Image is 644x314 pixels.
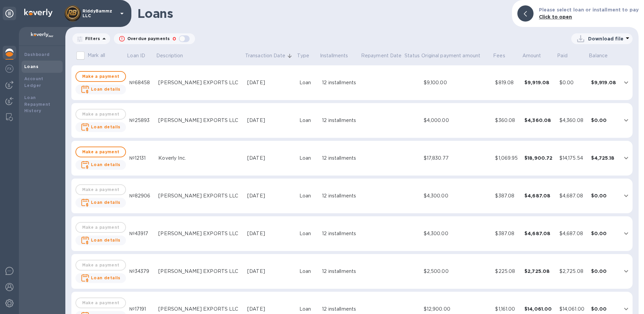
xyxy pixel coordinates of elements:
[158,268,242,275] div: [PERSON_NAME] EXPORTS LLC
[559,117,586,124] div: $4,360.08
[299,79,317,86] div: Loan
[245,52,285,59] p: Transaction Date
[247,306,294,313] div: [DATE]
[247,268,294,275] div: [DATE]
[156,52,183,59] p: Description
[524,230,554,237] div: $4,687.08
[621,304,631,314] button: expand row
[559,79,586,86] div: $0.00
[421,52,489,59] span: Original payment amount
[495,268,519,275] div: $225.08
[621,228,631,239] button: expand row
[559,268,586,275] div: $2,725.08
[24,9,53,17] img: Logo
[299,230,317,237] div: Loan
[247,230,294,237] div: [DATE]
[129,155,153,162] div: №12131
[524,268,554,275] div: $2,725.08
[299,155,317,162] div: Loan
[320,52,348,59] p: Installments
[591,117,617,124] div: $0.00
[158,79,242,86] div: [PERSON_NAME] EXPORTS LLC
[247,79,294,86] div: [DATE]
[495,192,519,199] div: $387.08
[24,52,50,57] b: Dashboard
[299,192,317,199] div: Loan
[129,117,153,124] div: №25893
[621,153,631,163] button: expand row
[557,52,576,59] span: Paid
[524,306,554,312] div: $14,061.00
[424,230,490,237] div: $4,300.00
[299,117,317,124] div: Loan
[424,192,490,199] div: $4,300.00
[591,192,617,199] div: $0.00
[158,230,242,237] div: [PERSON_NAME] EXPORTS LLC
[24,95,51,114] b: Loan Repayment History
[82,72,120,81] span: Make a payment
[524,192,554,199] div: $4,687.08
[75,122,126,132] button: Loan details
[247,192,294,199] div: [DATE]
[127,52,154,59] span: Loan ID
[424,155,490,162] div: $17,830.77
[75,273,126,283] button: Loan details
[114,33,195,44] button: Overdue payments0
[127,52,145,59] p: Loan ID
[91,87,121,92] b: Loan details
[495,230,519,237] div: $387.08
[591,268,617,275] div: $0.00
[24,76,43,88] b: Account Ledger
[522,52,550,59] span: Amount
[424,79,490,86] div: $9,100.00
[299,268,317,275] div: Loan
[322,306,358,313] div: 12 installments
[156,52,192,59] span: Description
[322,117,358,124] div: 12 installments
[91,124,121,129] b: Loan details
[524,117,554,124] div: $4,360.08
[591,306,617,312] div: $0.00
[424,117,490,124] div: $4,000.00
[91,162,121,167] b: Loan details
[495,79,519,86] div: $819.08
[424,268,490,275] div: $2,500.00
[591,230,617,237] div: $0.00
[322,192,358,199] div: 12 installments
[158,306,242,313] div: [PERSON_NAME] EXPORTS LLC
[322,230,358,237] div: 12 installments
[83,36,100,41] p: Filters
[24,64,38,69] b: Loans
[539,14,572,20] b: Click to open
[91,275,121,280] b: Loan details
[421,52,480,59] p: Original payment amount
[299,306,317,313] div: Loan
[405,52,420,59] p: Status
[129,79,153,86] div: №68458
[559,306,586,313] div: $14,061.00
[3,7,16,20] div: Unpin categories
[297,52,318,59] span: Type
[524,79,554,86] div: $9,919.08
[172,35,176,42] p: 0
[75,85,126,94] button: Loan details
[589,52,608,59] p: Balance
[322,79,358,86] div: 12 installments
[495,306,519,313] div: $1,161.00
[361,52,402,59] p: Repayment Date
[589,52,616,59] span: Balance
[82,148,120,156] span: Make a payment
[524,155,554,161] div: $18,900.72
[320,52,357,59] span: Installments
[245,52,294,59] span: Transaction Date
[621,77,631,88] button: expand row
[559,155,586,162] div: $14,175.54
[75,160,126,170] button: Loan details
[158,192,242,199] div: [PERSON_NAME] EXPORTS LLC
[493,52,514,59] span: Fees
[137,6,507,21] h1: Loans
[91,200,121,205] b: Loan details
[75,235,126,245] button: Loan details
